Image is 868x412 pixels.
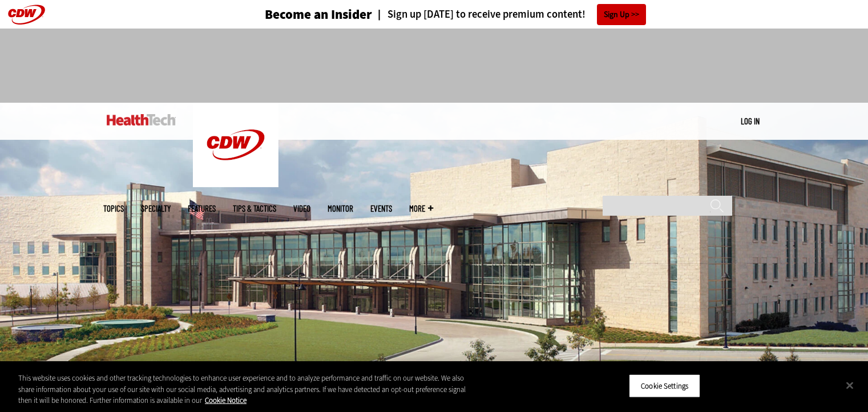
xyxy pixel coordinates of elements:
[188,204,216,213] a: Features
[629,374,700,398] button: Cookie Settings
[18,373,478,406] div: This website uses cookies and other tracking technologies to enhance user experience and to analy...
[141,204,171,213] span: Specialty
[107,114,176,126] img: Home
[293,204,310,213] a: Video
[265,8,372,21] h3: Become an Insider
[370,204,392,213] a: Events
[193,178,278,190] a: CDW
[328,204,353,213] a: MonITor
[227,40,642,91] iframe: advertisement
[837,373,862,398] button: Close
[193,103,278,187] img: Home
[233,204,276,213] a: Tips & Tactics
[597,4,646,25] a: Sign Up
[372,9,586,20] a: Sign up [DATE] to receive premium content!
[205,395,247,405] a: More information about your privacy
[741,116,760,126] a: Log in
[103,204,124,213] span: Topics
[222,8,372,21] a: Become an Insider
[409,204,433,213] span: More
[741,115,760,127] div: User menu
